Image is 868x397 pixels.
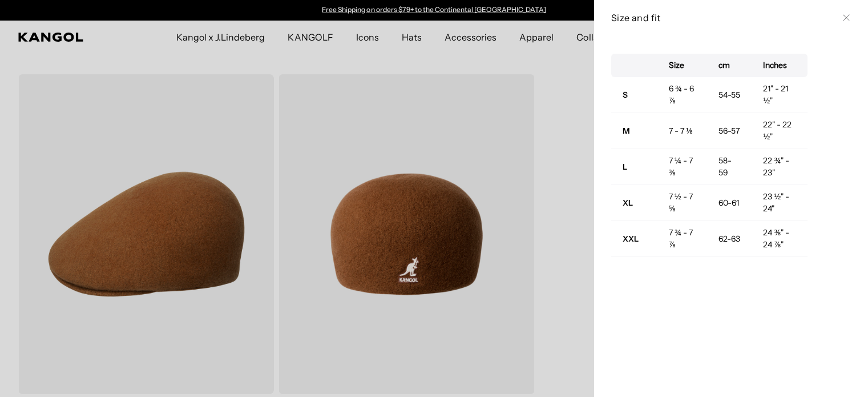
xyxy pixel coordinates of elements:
[752,185,808,221] td: 23 ½" - 24"
[707,54,752,77] th: cm
[752,149,808,185] td: 22 ¾" - 23"
[623,198,633,208] strong: XL
[752,113,808,149] td: 22" - 22 ½"
[752,54,808,77] th: Inches
[657,221,707,257] td: 7 ¾ - 7 ⅞
[623,234,639,244] strong: XXL
[623,90,628,100] strong: S
[657,113,707,149] td: 7 - 7 ⅛
[611,11,837,24] h3: Size and fit
[752,77,808,113] td: 21" - 21 ½"
[657,185,707,221] td: 7 ½ - 7 ⅝
[752,221,808,257] td: 24 ⅜" - 24 ⅞"
[623,126,630,136] strong: M
[657,149,707,185] td: 7 ¼ - 7 ⅜
[707,221,752,257] td: 62-63
[707,149,752,185] td: 58-59
[657,54,707,77] th: Size
[707,113,752,149] td: 56-57
[623,162,627,172] strong: L
[707,77,752,113] td: 54-55
[707,185,752,221] td: 60-61
[657,77,707,113] td: 6 ¾ - 6 ⅞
